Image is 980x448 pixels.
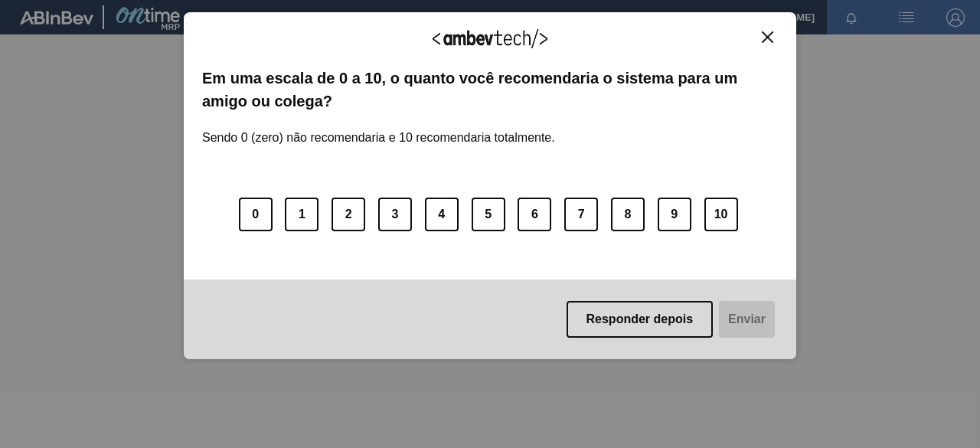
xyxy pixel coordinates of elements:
button: 5 [472,198,505,231]
button: 10 [704,198,738,231]
button: 6 [518,198,551,231]
img: Close [762,31,773,43]
button: 9 [658,198,691,231]
button: Responder depois [567,301,714,338]
button: 7 [564,198,598,231]
button: 4 [425,198,459,231]
button: 0 [239,198,273,231]
label: Sendo 0 (zero) não recomendaria e 10 recomendaria totalmente. [202,113,555,145]
button: 1 [285,198,318,231]
img: Logo Ambevtech [433,29,547,48]
button: 2 [332,198,365,231]
button: Close [757,31,778,44]
button: 3 [378,198,412,231]
label: Em uma escala de 0 a 10, o quanto você recomendaria o sistema para um amigo ou colega? [202,67,778,113]
button: 8 [611,198,645,231]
